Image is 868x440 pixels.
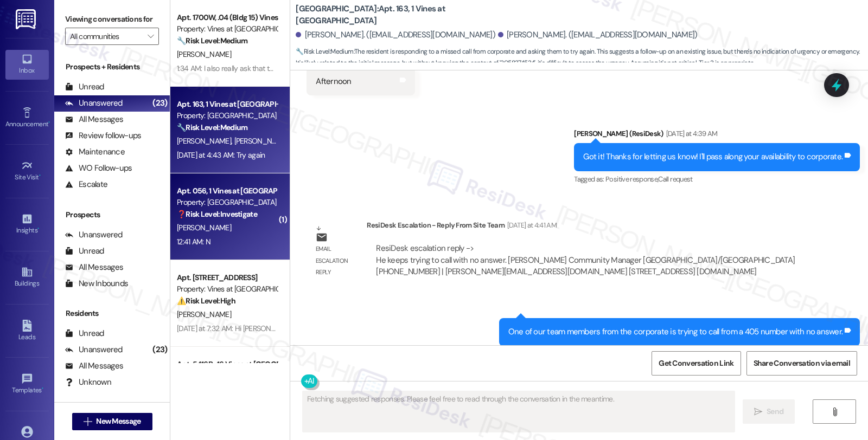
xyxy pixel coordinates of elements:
[498,29,698,41] div: [PERSON_NAME]. ([EMAIL_ADDRESS][DOMAIN_NAME])
[754,358,850,369] span: Share Conversation via email
[148,32,154,41] i: 
[65,344,123,355] div: Unanswered
[5,263,49,292] a: Buildings
[5,370,49,399] a: Templates •
[505,219,557,231] div: [DATE] at 4:41 AM
[652,351,741,376] button: Get Conversation Link
[39,172,41,179] span: •
[70,28,142,45] input: All communities
[367,219,810,235] div: ResiDesk Escalation - Reply From Site Team
[5,210,49,239] a: Insights •
[767,406,783,417] span: Send
[84,417,92,426] i: 
[177,223,231,232] span: [PERSON_NAME]
[150,341,170,358] div: (23)
[5,157,49,186] a: Site Visit •
[72,413,152,430] button: New Message
[316,243,358,278] div: Email escalation reply
[65,278,128,289] div: New Inbounds
[743,399,795,424] button: Send
[65,11,159,28] label: Viewing conversations for
[303,391,735,432] textarea: Fetching suggested responses. Please feel free to read through the conversation in the meantime.
[65,146,125,158] div: Maintenance
[296,46,868,69] span: : The resident is responding to a missed call from corporate and asking them to try again. This s...
[177,209,257,219] strong: ❓ Risk Level: Investigate
[831,407,839,416] i: 
[296,47,353,56] strong: 🔧 Risk Level: Medium
[177,12,277,23] div: Apt. 1700W, .04 (Bldg 15) Vines at [GEOGRAPHIC_DATA]
[177,36,247,46] strong: 🔧 Risk Level: Medium
[658,174,692,184] span: Call request
[663,128,718,139] div: [DATE] at 4:39 AM
[177,136,234,146] span: [PERSON_NAME]
[508,326,843,338] div: One of our team members from the corporate is trying to call from a 405 number with no answer.
[5,50,49,79] a: Inbox
[177,272,277,283] div: Apt. [STREET_ADDRESS]
[177,237,210,247] div: 12:41 AM: N
[65,229,123,241] div: Unanswered
[605,174,658,184] span: Positive response ,
[54,209,170,221] div: Prospects
[96,416,141,427] span: New Message
[583,151,843,163] div: Got it! Thanks for letting us know! I'll pass along your availability to corporate.
[65,360,123,372] div: All Messages
[659,358,733,369] span: Get Conversation Link
[48,119,50,126] span: •
[177,122,247,132] strong: 🔧 Risk Level: Medium
[65,98,123,109] div: Unanswered
[177,185,277,197] div: Apt. 056, 1 Vines at [GEOGRAPHIC_DATA]
[65,328,104,339] div: Unread
[376,243,795,277] div: ResiDesk escalation reply -> He keeps trying to call with no answer. [PERSON_NAME] Community Mana...
[5,316,49,346] a: Leads
[177,150,265,160] div: [DATE] at 4:43 AM: Try again
[65,81,104,93] div: Unread
[177,283,277,295] div: Property: Vines at [GEOGRAPHIC_DATA]
[177,359,277,370] div: Apt. 5416B, .16 Vines at [GEOGRAPHIC_DATA]
[54,61,170,73] div: Prospects + Residents
[316,76,351,87] div: Afternoon
[37,225,39,232] span: •
[177,197,277,208] div: Property: [GEOGRAPHIC_DATA]
[177,110,277,121] div: Property: [GEOGRAPHIC_DATA]
[296,29,495,41] div: [PERSON_NAME]. ([EMAIL_ADDRESS][DOMAIN_NAME])
[65,114,123,125] div: All Messages
[65,377,111,388] div: Unknown
[177,99,277,110] div: Apt. 163, 1 Vines at [GEOGRAPHIC_DATA]
[54,308,170,319] div: Residents
[177,23,277,35] div: Property: Vines at [GEOGRAPHIC_DATA]
[65,130,141,141] div: Review follow-ups
[65,179,107,190] div: Escalate
[16,9,38,29] img: ResiDesk Logo
[150,95,170,112] div: (23)
[746,351,857,376] button: Share Conversation via email
[296,3,513,27] b: [GEOGRAPHIC_DATA]: Apt. 163, 1 Vines at [GEOGRAPHIC_DATA]
[177,63,850,73] div: 1:34 AM: I also really ask that the neighbors upstairs continue to smoke weed inside because the ...
[234,136,289,146] span: [PERSON_NAME]
[65,245,104,257] div: Unread
[42,385,43,392] span: •
[177,49,231,59] span: [PERSON_NAME]
[574,128,860,143] div: [PERSON_NAME] (ResiDesk)
[65,262,123,273] div: All Messages
[177,309,231,319] span: [PERSON_NAME]
[177,296,235,306] strong: ⚠️ Risk Level: High
[754,407,762,416] i: 
[574,171,860,187] div: Tagged as:
[65,163,132,174] div: WO Follow-ups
